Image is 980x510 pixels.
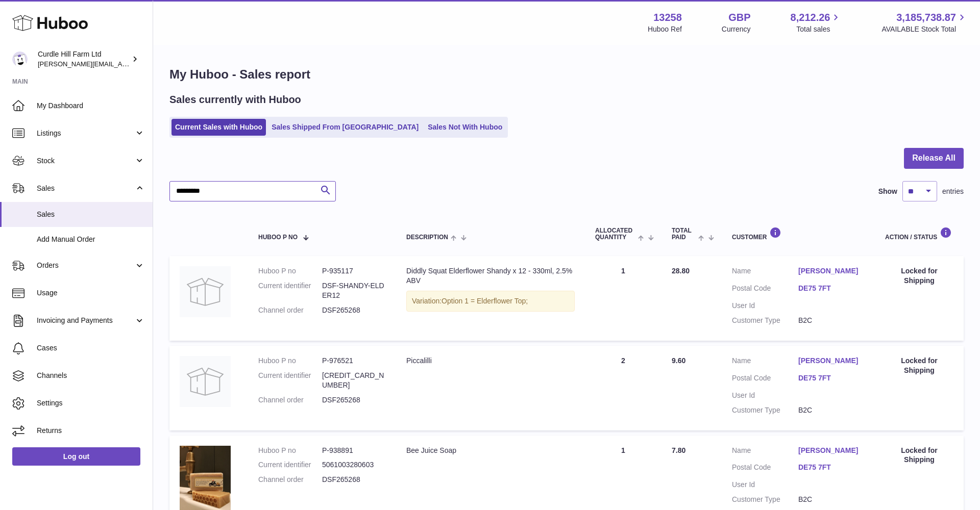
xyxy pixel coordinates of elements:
h2: Sales currently with Huboo [169,93,301,107]
div: Locked for Shipping [885,266,953,286]
h1: My Huboo - Sales report [169,66,964,83]
div: Huboo Ref [648,24,682,34]
dd: B2C [798,495,865,504]
a: DE75 7FT [798,373,865,383]
div: Curdle Hill Farm Ltd [38,49,130,69]
span: Total paid [672,227,696,241]
dt: Customer Type [732,495,798,504]
dt: Current identifier [258,371,322,390]
dd: 5061003280603 [322,460,386,470]
span: My Dashboard [37,101,145,111]
div: Locked for Shipping [885,356,953,375]
dt: Name [732,266,798,278]
a: DE75 7FT [798,463,865,472]
dt: Name [732,446,798,458]
dt: Postal Code [732,284,798,296]
span: Option 1 = Elderflower Top; [442,297,528,305]
dt: User Id [732,301,798,311]
dd: B2C [798,405,865,415]
a: DE75 7FT [798,284,865,293]
dd: DSF265268 [322,305,386,315]
button: Release All [904,148,964,169]
span: Listings [37,129,134,138]
dd: DSF265268 [322,475,386,484]
span: Orders [37,261,134,270]
dt: Current identifier [258,460,322,470]
div: Action / Status [885,227,953,241]
span: Description [406,234,448,241]
span: 28.80 [672,267,690,275]
div: Currency [722,24,751,34]
span: 9.60 [672,356,685,365]
span: ALLOCATED Quantity [595,227,635,241]
img: no-photo.jpg [180,266,231,317]
span: Returns [37,426,145,436]
a: Sales Not With Huboo [424,119,506,136]
span: Usage [37,288,145,298]
td: 1 [585,256,661,341]
a: 3,185,738.87 AVAILABLE Stock Total [881,11,968,34]
dt: Channel order [258,395,322,405]
span: Channels [37,371,145,380]
dt: Postal Code [732,463,798,475]
label: Show [878,187,897,196]
a: [PERSON_NAME] [798,446,865,455]
dt: Customer Type [732,316,798,325]
dt: Current identifier [258,281,322,300]
div: Customer [732,227,865,241]
dt: Huboo P no [258,266,322,276]
span: Stock [37,156,134,166]
dt: Channel order [258,305,322,315]
dt: Huboo P no [258,356,322,366]
span: Cases [37,343,145,353]
dd: B2C [798,316,865,325]
span: Add Manual Order [37,235,145,244]
span: Settings [37,398,145,408]
dd: P-935117 [322,266,386,276]
div: Variation: [406,291,575,312]
div: Bee Juice Soap [406,446,575,455]
a: [PERSON_NAME] [798,356,865,366]
span: AVAILABLE Stock Total [881,24,968,34]
dt: Postal Code [732,373,798,386]
dd: [CREDIT_CARD_NUMBER] [322,371,386,390]
dt: Name [732,356,798,368]
span: Total sales [796,24,842,34]
span: 8,212.26 [791,11,830,24]
span: 3,185,738.87 [896,11,956,24]
dt: Customer Type [732,405,798,415]
div: Piccalilli [406,356,575,366]
img: miranda@diddlysquatfarmshop.com [12,52,28,67]
a: 8,212.26 Total sales [791,11,842,34]
span: Huboo P no [258,234,298,241]
div: Diddly Squat Elderflower Shandy x 12 - 330ml, 2.5% ABV [406,266,575,286]
span: 7.80 [672,446,685,454]
a: Sales Shipped From [GEOGRAPHIC_DATA] [268,119,422,136]
dt: User Id [732,391,798,400]
dd: P-976521 [322,356,386,366]
dd: DSF265268 [322,395,386,405]
span: Sales [37,210,145,219]
dt: Channel order [258,475,322,484]
img: no-photo.jpg [180,356,231,407]
td: 2 [585,346,661,430]
dt: User Id [732,480,798,490]
dd: P-938891 [322,446,386,455]
span: Invoicing and Payments [37,316,134,325]
strong: 13258 [653,11,682,24]
dd: DSF-SHANDY-ELDER12 [322,281,386,300]
div: Locked for Shipping [885,446,953,465]
a: Current Sales with Huboo [171,119,266,136]
span: entries [942,187,964,196]
dt: Huboo P no [258,446,322,455]
a: [PERSON_NAME] [798,266,865,276]
span: [PERSON_NAME][EMAIL_ADDRESS][DOMAIN_NAME] [38,60,205,68]
strong: GBP [728,11,750,24]
span: Sales [37,184,134,193]
a: Log out [12,447,140,466]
